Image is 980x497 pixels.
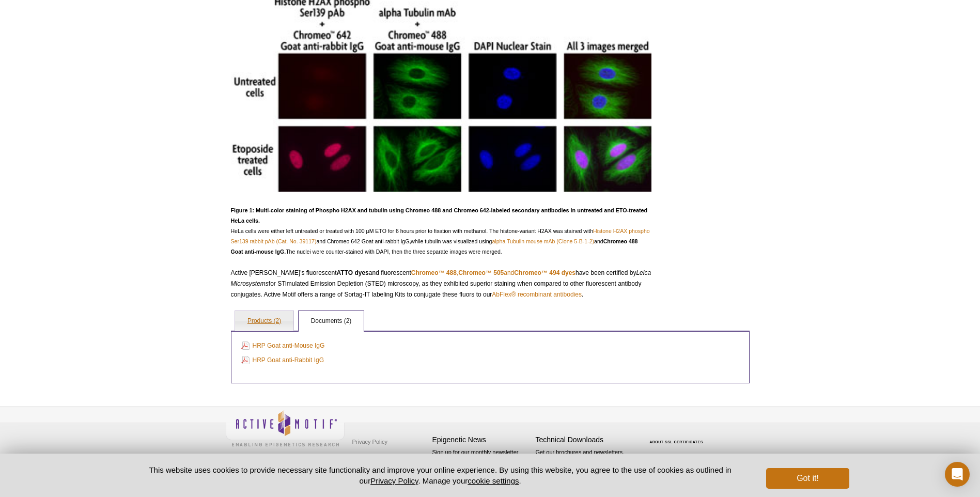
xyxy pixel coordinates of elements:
b: Chromeo™ 494 dyes [514,269,575,276]
p: Get our brochures and newsletters, or request them by mail. [536,448,634,474]
a: Documents (2) [299,311,364,332]
a: Products (2) [235,311,293,332]
img: Active Motif, [226,407,345,449]
a: HRP Goat anti-Rabbit IgG [241,354,324,366]
span: Active [PERSON_NAME]'s fluorescent and fluorescent have been certified by for STimulated Emission... [231,269,651,298]
a: ABOUT SSL CERTIFICATES [649,440,703,444]
b: Chromeo™ 488 [411,269,457,276]
b: ATTO dyes [337,269,369,276]
a: HRP Goat anti-Mouse IgG [241,340,325,351]
a: alpha Tubulin mouse mAb (Clone 5-B-1-2) [492,238,594,244]
a: Privacy Policy [370,476,418,485]
h5: Figure 1: Multi-color staining of Phospho H2AX and tubulin using Chromeo 488 and Chromeo 642-labe... [231,205,651,226]
a: AbFlex® recombinant antibodies [492,291,582,298]
h4: Technical Downloads [536,436,634,444]
p: This website uses cookies to provide necessary site functionality and improve your online experie... [131,464,750,486]
span: HeLa cells were either left untreated or treated with 100 µM ETO for 6 hours prior to fixation wi... [231,228,650,255]
p: Sign up for our monthly newsletter highlighting recent publications in the field of epigenetics. [432,448,531,483]
button: Got it! [766,468,849,489]
a: Terms & Conditions [350,449,404,465]
div: Open Intercom Messenger [945,462,970,487]
h4: Epigenetic News [432,436,531,444]
a: Privacy Policy [350,434,390,449]
button: cookie settings [468,476,519,485]
strong: , [409,238,411,244]
a: Histone H2AX phospho Ser139 rabbit pAb (Cat. No. 39117) [231,228,650,244]
a: Chromeo™ 488,Chromeo™ 505andChromeo™ 494 dyes [411,269,575,276]
b: Chromeo™ 505 [458,269,504,276]
table: Click to Verify - This site chose Symantec SSL for secure e-commerce and confidential communicati... [639,425,717,448]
